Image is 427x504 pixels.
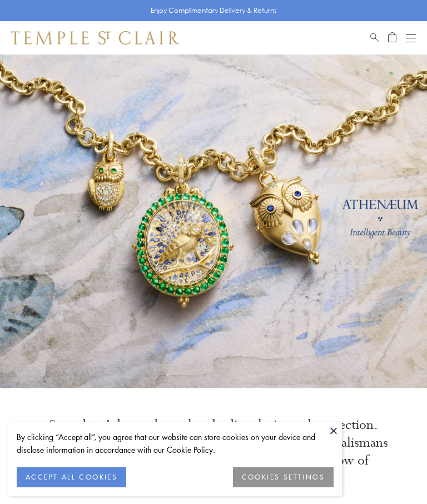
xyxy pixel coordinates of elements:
[233,467,334,487] button: COOKIES SETTINGS
[151,5,277,16] p: Enjoy Complimentary Delivery & Returns
[17,431,334,456] div: By clicking “Accept all”, you agree that our website can store cookies on your device and disclos...
[33,416,394,487] p: Sacred to Athena, the owl embodies clarity and protection. [PERSON_NAME] presents a parliament of...
[406,31,416,45] button: Open navigation
[370,31,379,45] a: Search
[17,467,126,487] button: ACCEPT ALL COOKIES
[11,31,179,45] img: Temple St. Clair
[388,31,396,45] a: Open Shopping Bag
[371,452,416,493] iframe: Gorgias live chat messenger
